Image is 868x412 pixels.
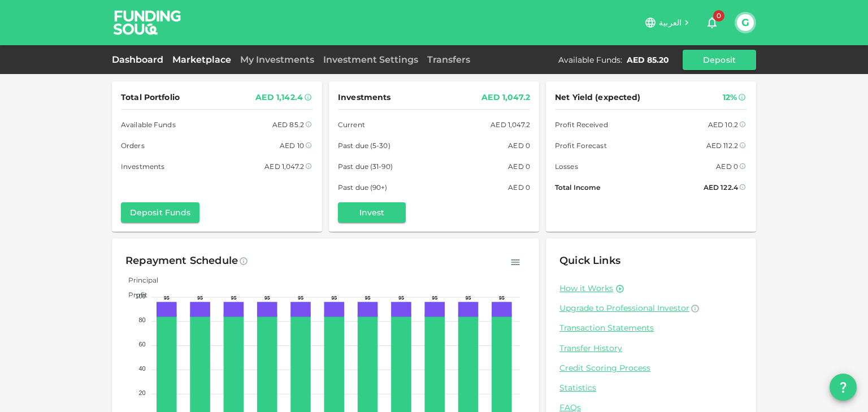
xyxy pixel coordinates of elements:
[338,202,406,223] button: Invest
[701,11,723,34] button: 0
[555,119,608,131] span: Profit Received
[559,283,613,294] a: How it Works
[830,374,857,401] button: question
[272,119,304,131] div: AED 85.2
[737,14,754,31] button: G
[280,140,304,151] div: AED 10
[138,316,145,323] tspan: 80
[706,140,738,151] div: AED 112.2
[659,18,682,28] span: العربية
[559,343,743,354] a: Transfer History
[559,254,620,267] span: Quick Links
[713,10,724,21] span: 0
[319,54,423,65] a: Investment Settings
[491,119,530,131] div: AED 1,047.2
[559,323,743,333] a: Transaction Statements
[627,54,669,66] div: AED 85.20
[138,389,145,396] tspan: 20
[135,293,145,300] tspan: 100
[555,140,607,151] span: Profit Forecast
[555,181,600,193] span: Total Income
[121,202,199,223] button: Deposit Funds
[555,90,641,105] span: Net Yield (expected)
[559,303,689,313] span: Upgrade to Professional Investor
[723,90,737,105] div: 12%
[125,252,238,270] div: Repayment Schedule
[508,140,530,151] div: AED 0
[559,363,743,374] a: Credit Scoring Process
[120,290,147,299] span: Profit
[168,54,236,65] a: Marketplace
[338,181,388,193] span: Past due (90+)
[121,119,176,131] span: Available Funds
[683,50,756,70] button: Deposit
[121,161,164,172] span: Investments
[138,365,145,372] tspan: 40
[716,161,738,172] div: AED 0
[338,140,390,151] span: Past due (5-30)
[255,90,303,105] div: AED 1,142.4
[121,140,145,151] span: Orders
[120,276,158,284] span: Principal
[338,119,365,131] span: Current
[508,181,530,193] div: AED 0
[558,54,622,66] div: Available Funds :
[338,161,393,172] span: Past due (31-90)
[138,341,145,348] tspan: 60
[559,383,743,393] a: Statistics
[112,54,168,65] a: Dashboard
[559,303,743,314] a: Upgrade to Professional Investor
[264,161,304,172] div: AED 1,047.2
[508,161,530,172] div: AED 0
[423,54,475,65] a: Transfers
[121,90,180,105] span: Total Portfolio
[338,90,390,105] span: Investments
[708,119,738,131] div: AED 10.2
[704,181,738,193] div: AED 122.4
[555,161,578,172] span: Losses
[481,90,530,105] div: AED 1,047.2
[236,54,319,65] a: My Investments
